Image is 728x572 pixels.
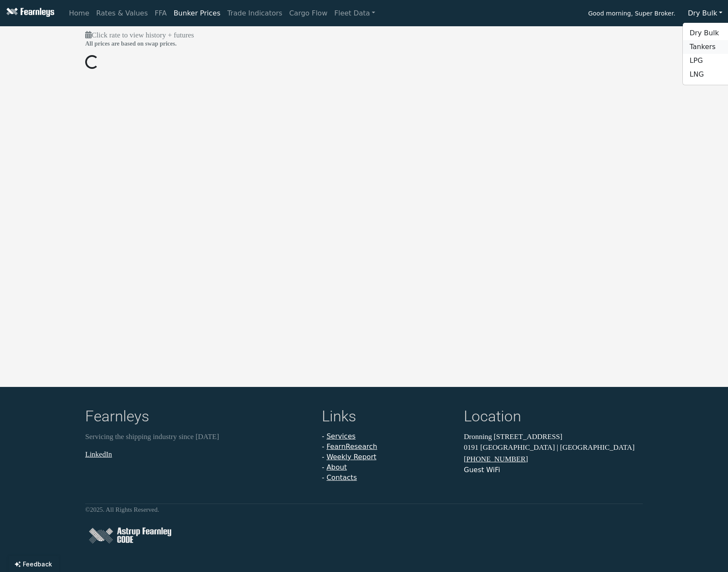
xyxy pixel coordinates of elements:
[85,506,159,513] small: © 2025 . All Rights Reserved.
[327,432,355,440] a: Services
[85,408,312,428] h4: Fearnleys
[224,5,286,22] a: Trade Indicators
[4,8,54,19] img: Fearnleys Logo
[151,5,170,22] a: FFA
[327,463,347,471] a: About
[85,450,112,458] a: LinkedIn
[93,5,151,22] a: Rates & Values
[682,5,728,22] button: Dry Bulk
[464,431,643,442] p: Dronning [STREET_ADDRESS]
[322,442,453,452] li: -
[322,473,453,483] li: -
[331,5,379,22] a: Fleet Data
[322,431,453,442] li: -
[464,465,500,475] button: Guest WiFi
[327,453,376,461] a: Weekly Report
[464,442,643,453] p: 0191 [GEOGRAPHIC_DATA] | [GEOGRAPHIC_DATA]
[322,452,453,462] li: -
[85,30,643,41] p: Click rate to view history + futures
[170,5,224,22] a: Bunker Prices
[327,442,377,451] a: FearnResearch
[85,40,176,47] b: All prices are based on swap prices.
[588,7,676,22] span: Good morning, Super Broker.
[322,408,453,428] h4: Links
[464,408,643,428] h4: Location
[286,5,331,22] a: Cargo Flow
[327,473,357,482] a: Contacts
[65,5,93,22] a: Home
[322,462,453,473] li: -
[464,455,528,463] a: [PHONE_NUMBER]
[85,431,312,442] p: Servicing the shipping industry since [DATE]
